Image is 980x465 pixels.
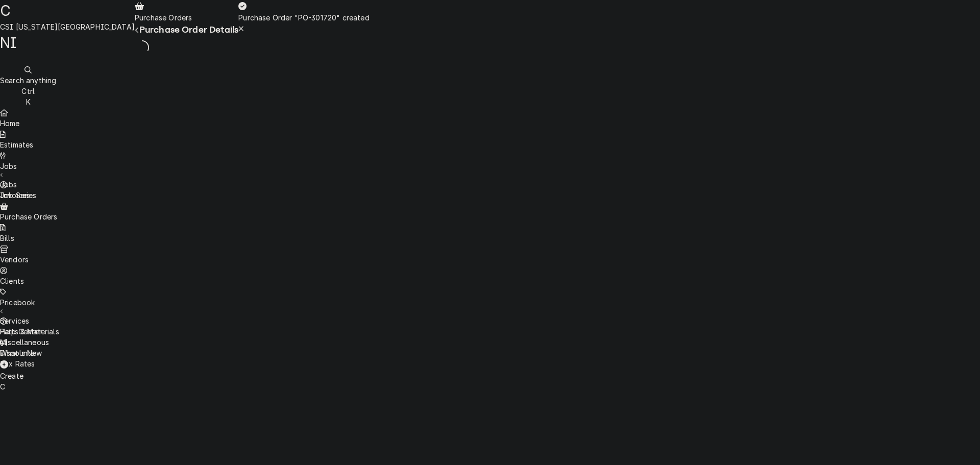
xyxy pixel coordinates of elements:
[135,25,139,35] button: Navigate back
[21,87,35,95] span: Ctrl
[26,97,31,106] span: K
[135,39,149,56] span: Loading...
[139,25,239,35] span: Purchase Order Details
[238,12,369,23] div: Purchase Order "PO-301720" created
[135,13,192,22] span: Purchase Orders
